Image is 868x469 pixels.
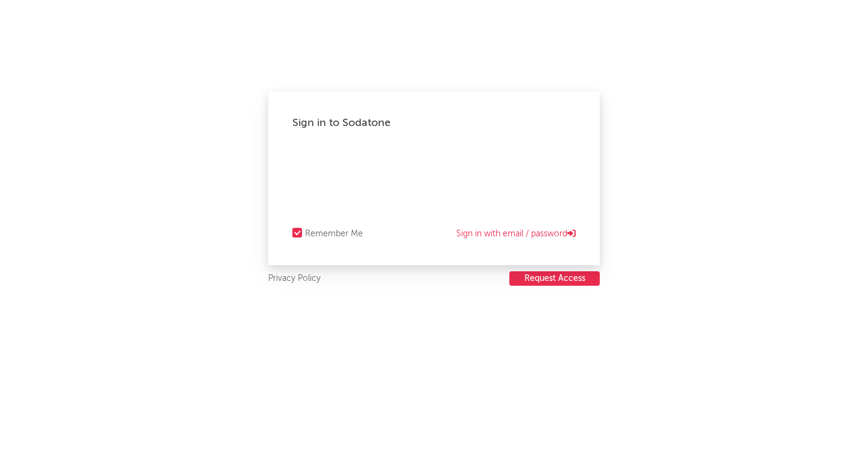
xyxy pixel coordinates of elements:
[268,271,321,286] a: Privacy Policy
[305,227,363,241] div: Remember Me
[509,271,600,286] a: Request Access
[292,116,576,130] div: Sign in to Sodatone
[456,227,576,241] a: Sign in with email / password
[509,271,600,286] button: Request Access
